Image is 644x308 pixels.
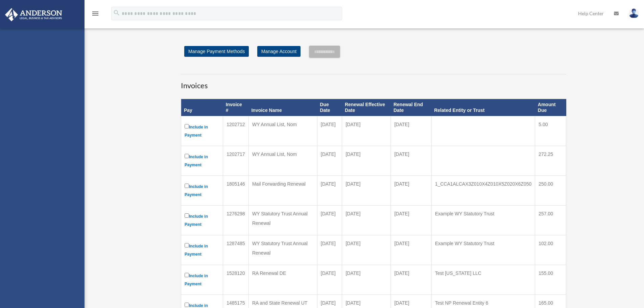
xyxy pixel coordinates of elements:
img: Anderson Advisors Platinum Portal [3,8,64,21]
input: Include in Payment [185,213,189,218]
td: 1_CCA1ALCAX3Z010X4Z010X5Z020X6Z050 [431,176,535,206]
td: Example WY Statutory Trust [431,235,535,265]
td: 1202712 [223,116,249,146]
td: [DATE] [317,176,342,206]
td: 155.00 [535,265,566,295]
a: Manage Payment Methods [184,46,249,57]
td: Test [US_STATE] LLC [431,265,535,295]
div: Mail Forwarding Renewal [252,179,314,189]
i: search [113,9,120,17]
div: RA Renewal DE [252,268,314,278]
input: Include in Payment [185,303,189,307]
td: 102.00 [535,235,566,265]
div: WY Annual List, Nom [252,149,314,159]
td: [DATE] [391,116,431,146]
th: Amount Due [535,99,566,116]
input: Include in Payment [185,184,189,188]
td: 272.25 [535,146,566,176]
input: Include in Payment [185,154,189,158]
label: Include in Payment [185,242,219,258]
h3: Invoices [181,74,566,91]
td: [DATE] [317,146,342,176]
th: Invoice Name [248,99,317,116]
td: [DATE] [317,116,342,146]
th: Invoice # [223,99,249,116]
label: Include in Payment [185,212,219,229]
td: [DATE] [342,265,391,295]
td: 1202717 [223,146,249,176]
input: Include in Payment [185,124,189,128]
td: [DATE] [317,206,342,235]
td: 1805146 [223,176,249,206]
th: Due Date [317,99,342,116]
label: Include in Payment [185,152,219,169]
a: menu [91,12,99,18]
label: Include in Payment [185,182,219,199]
td: [DATE] [342,235,391,265]
td: 250.00 [535,176,566,206]
a: Manage Account [257,46,301,57]
th: Renewal End Date [391,99,431,116]
i: menu [91,9,99,18]
td: [DATE] [391,235,431,265]
td: Example WY Statutory Trust [431,206,535,235]
td: [DATE] [391,206,431,235]
td: 1528120 [223,265,249,295]
td: [DATE] [391,265,431,295]
td: [DATE] [342,206,391,235]
th: Renewal Effective Date [342,99,391,116]
th: Related Entity or Trust [431,99,535,116]
td: 1287485 [223,235,249,265]
td: [DATE] [342,176,391,206]
td: 257.00 [535,206,566,235]
div: WY Statutory Trust Annual Renewal [252,239,314,258]
img: User Pic [629,8,639,18]
td: 1276298 [223,206,249,235]
label: Include in Payment [185,123,219,139]
input: Include in Payment [185,243,189,247]
input: Include in Payment [185,273,189,277]
div: RA and State Renewal UT [252,298,314,308]
td: [DATE] [391,176,431,206]
td: [DATE] [391,146,431,176]
div: WY Statutory Trust Annual Renewal [252,209,314,228]
td: [DATE] [342,146,391,176]
td: [DATE] [317,235,342,265]
td: 5.00 [535,116,566,146]
td: [DATE] [317,265,342,295]
td: [DATE] [342,116,391,146]
label: Include in Payment [185,271,219,288]
div: WY Annual List, Nom [252,120,314,129]
th: Pay [181,99,223,116]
